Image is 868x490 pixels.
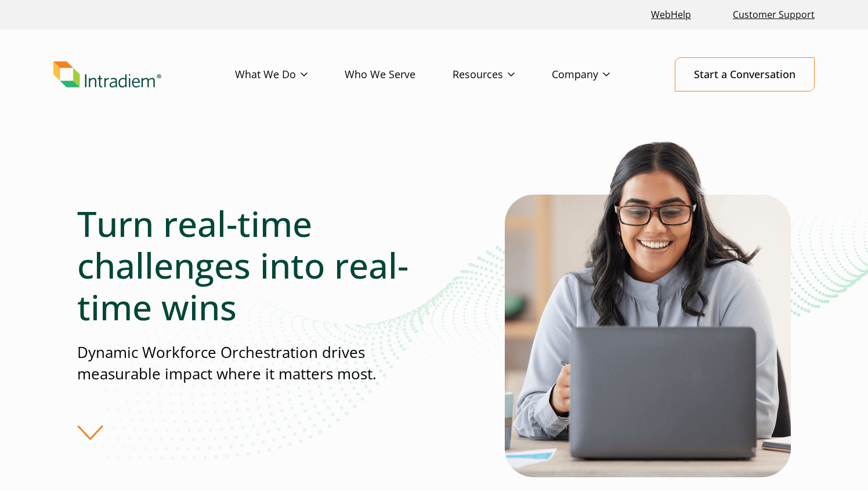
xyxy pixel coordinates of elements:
[53,61,161,88] img: Intradiem
[345,58,453,92] a: Who We Serve
[53,61,235,88] a: Link to homepage of Intradiem
[552,58,647,92] a: Company
[235,58,345,92] a: What We Do
[675,57,815,92] a: Start a Conversation
[77,342,433,385] p: Dynamic Workforce Orchestration drives measurable impact where it matters most.
[77,203,433,328] h1: Turn real-time challenges into real-time wins
[728,2,819,27] a: Customer Support
[505,138,791,477] img: Solutions for Contact Center Teams
[453,58,552,92] a: Resources
[646,2,696,27] a: Link opens in a new window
